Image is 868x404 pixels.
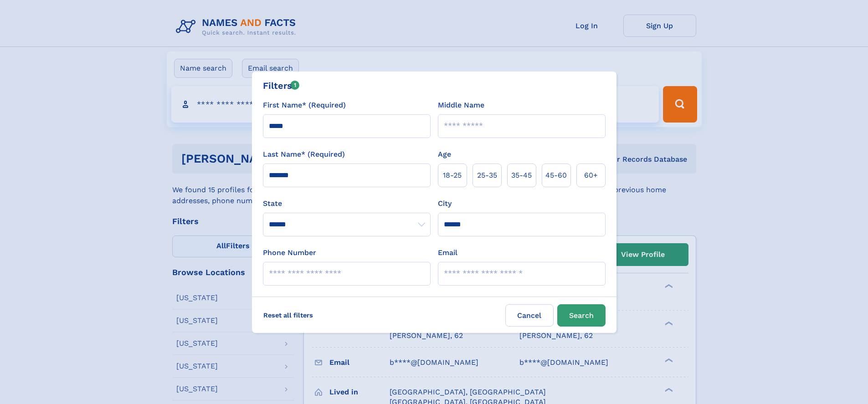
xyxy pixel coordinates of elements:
[443,170,462,181] span: 18‑25
[263,247,316,258] label: Phone Number
[438,100,484,111] label: Middle Name
[511,170,532,181] span: 35‑45
[584,170,598,181] span: 60+
[505,304,554,327] label: Cancel
[477,170,497,181] span: 25‑35
[438,247,457,258] label: Email
[263,100,346,111] label: First Name* (Required)
[263,79,300,92] div: Filters
[263,198,431,209] label: State
[438,149,451,160] label: Age
[438,198,452,209] label: City
[257,304,319,326] label: Reset all filters
[545,170,567,181] span: 45‑60
[263,149,345,160] label: Last Name* (Required)
[557,304,606,327] button: Search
